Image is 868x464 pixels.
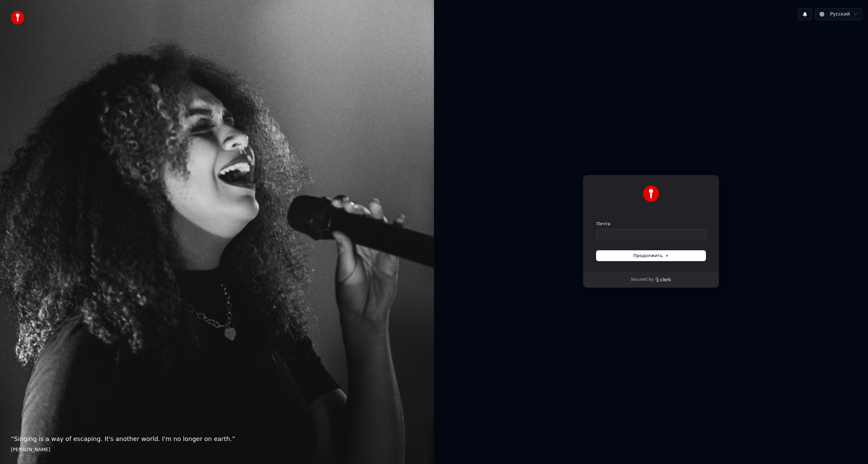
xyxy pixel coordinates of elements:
[643,186,659,202] img: Youka
[655,277,671,282] a: Clerk logo
[631,277,653,282] p: Secured by
[11,446,423,453] footer: [PERSON_NAME]
[596,251,706,261] button: Продолжить
[633,253,669,259] span: Продолжить
[11,434,423,444] p: “ Singing is a way of escaping. It's another world. I'm no longer on earth. ”
[596,221,610,227] label: Почта
[11,11,24,24] img: youka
